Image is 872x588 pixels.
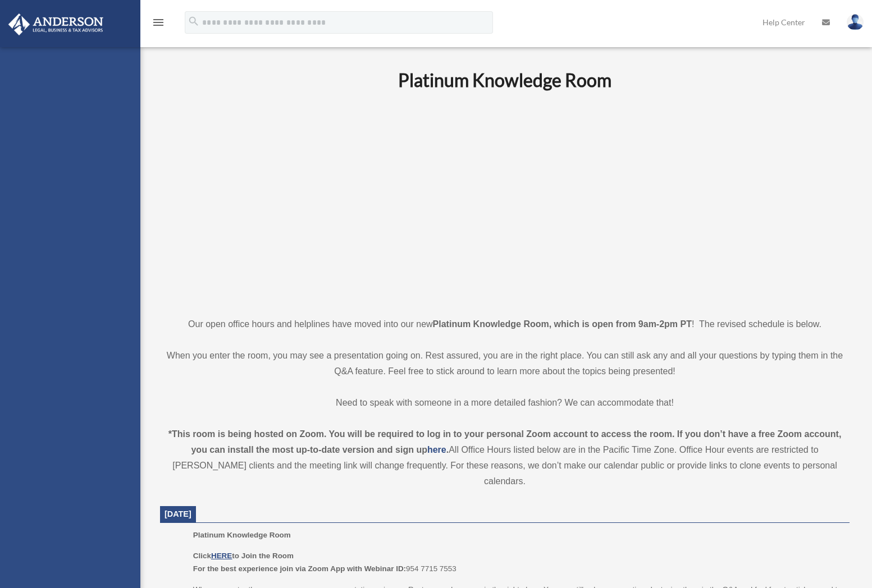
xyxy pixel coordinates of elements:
[193,564,406,573] b: For the best experience join via Zoom App with Webinar ID:
[847,14,864,30] img: User Pic
[211,552,232,560] a: HERE
[160,348,850,379] p: When you enter the room, you may see a presentation going on. Rest assured, you are in the right ...
[398,69,611,91] b: Platinum Knowledge Room
[193,531,291,539] span: Platinum Knowledge Room
[165,509,191,518] span: [DATE]
[160,426,850,489] div: All Office Hours listed below are in the Pacific Time Zone. Office Hour events are restricted to ...
[336,106,673,296] iframe: 231110_Toby_KnowledgeRoom
[193,552,294,560] b: Click to Join the Room
[193,549,842,576] p: 954 7715 7553
[160,316,850,332] p: Our open office hours and helplines have moved into our new ! The revised schedule is below.
[168,429,842,454] strong: *This room is being hosted on Zoom. You will be required to log in to your personal Zoom account ...
[433,319,692,329] strong: Platinum Knowledge Room, which is open from 9am-2pm PT
[427,445,446,454] a: here
[188,15,200,27] i: search
[5,13,107,35] img: Anderson Advisors Platinum Portal
[446,445,449,454] strong: .
[152,16,165,29] i: menu
[160,395,850,411] p: Need to speak with someone in a more detailed fashion? We can accommodate that!
[152,20,165,29] a: menu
